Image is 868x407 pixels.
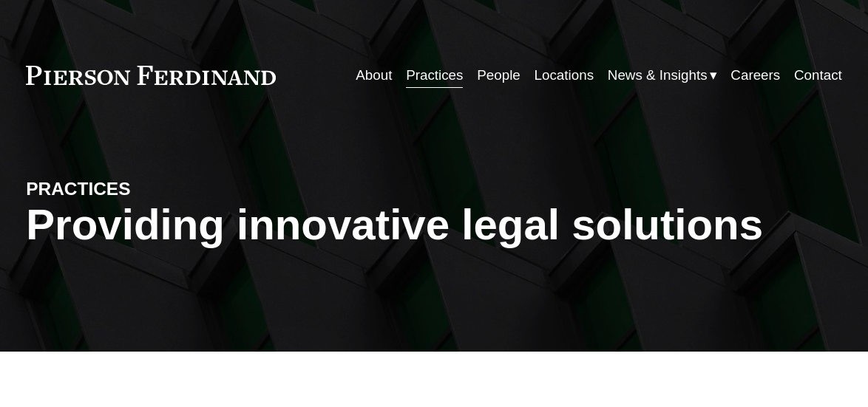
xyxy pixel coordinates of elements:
[608,63,708,88] span: News & Insights
[356,61,392,89] a: About
[535,61,594,89] a: Locations
[477,61,521,89] a: People
[406,61,463,89] a: Practices
[730,61,780,89] a: Careers
[26,200,842,250] h1: Providing innovative legal solutions
[26,177,230,200] h4: PRACTICES
[608,61,717,89] a: folder dropdown
[794,61,842,89] a: Contact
